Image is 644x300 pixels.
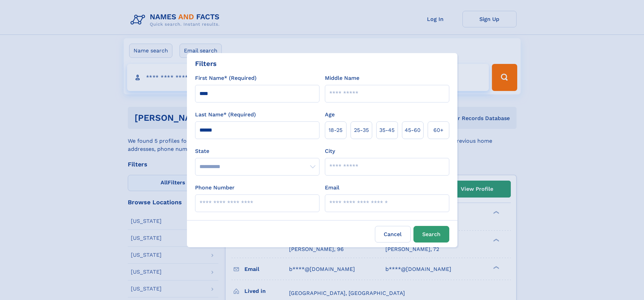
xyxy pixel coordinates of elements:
[433,126,444,134] span: 60+
[195,111,256,119] label: Last Name* (Required)
[195,74,257,82] label: First Name* (Required)
[195,147,319,155] label: State
[325,74,359,82] label: Middle Name
[195,184,235,192] label: Phone Number
[325,111,335,119] label: Age
[405,126,421,134] span: 45‑60
[325,184,339,192] label: Email
[413,226,449,243] button: Search
[195,59,217,69] div: Filters
[379,126,395,134] span: 35‑45
[325,147,335,155] label: City
[329,126,342,134] span: 18‑25
[354,126,369,134] span: 25‑35
[375,226,411,243] label: Cancel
